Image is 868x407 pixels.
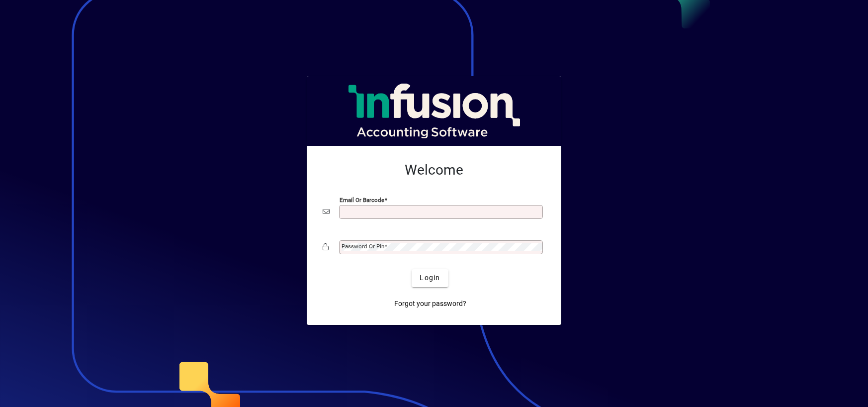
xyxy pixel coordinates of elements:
span: Login [420,273,440,283]
h2: Welcome [323,162,545,179]
span: Forgot your password? [394,299,466,309]
mat-label: Password or Pin [342,243,384,250]
button: Login [412,269,448,287]
mat-label: Email or Barcode [340,196,384,203]
a: Forgot your password? [390,295,470,313]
